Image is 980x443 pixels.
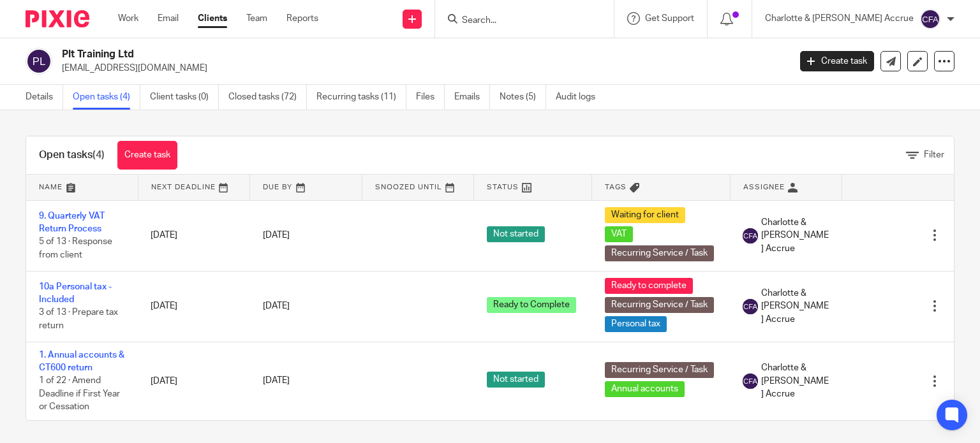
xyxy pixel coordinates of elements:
[605,245,714,261] span: Recurring Service / Task
[138,271,249,342] td: [DATE]
[800,51,874,71] a: Create task
[487,372,545,388] span: Not started
[286,12,318,25] a: Reports
[761,287,829,326] span: Charlotte & [PERSON_NAME] Accrue
[605,226,633,242] span: VAT
[118,12,138,25] a: Work
[416,85,445,110] a: Files
[487,226,545,242] span: Not started
[743,374,758,389] img: svg%3E
[605,297,714,313] span: Recurring Service / Task
[743,299,758,314] img: svg%3E
[26,48,52,75] img: svg%3E
[605,184,627,191] span: Tags
[605,362,714,378] span: Recurring Service / Task
[117,141,177,170] a: Create task
[743,228,758,243] img: svg%3E
[26,85,63,110] a: Details
[138,342,249,420] td: [DATE]
[150,85,219,110] a: Client tasks (0)
[487,297,576,313] span: Ready to Complete
[263,377,290,386] span: [DATE]
[487,184,519,191] span: Status
[246,12,267,25] a: Team
[39,149,105,162] h1: Open tasks
[316,85,406,110] a: Recurring tasks (11)
[39,282,112,304] a: 10a Personal tax - Included
[62,48,637,61] h2: Plt Training Ltd
[39,238,112,260] span: 5 of 13 · Response from client
[93,150,105,160] span: (4)
[39,376,120,411] span: 1 of 22 · Amend Deadline if First Year or Cessation
[454,85,490,110] a: Emails
[605,381,685,397] span: Annual accounts
[765,12,914,25] p: Charlotte & [PERSON_NAME] Accrue
[138,200,249,271] td: [DATE]
[263,231,290,240] span: [DATE]
[26,10,89,27] img: Pixie
[924,150,944,159] span: Filter
[761,216,829,255] span: Charlotte & [PERSON_NAME] Accrue
[73,85,140,110] a: Open tasks (4)
[500,85,546,110] a: Notes (5)
[198,12,227,25] a: Clients
[158,12,179,25] a: Email
[62,62,781,75] p: [EMAIL_ADDRESS][DOMAIN_NAME]
[605,207,685,223] span: Waiting for client
[920,9,940,29] img: svg%3E
[605,278,693,294] span: Ready to complete
[761,361,829,400] span: Charlotte & [PERSON_NAME] Accrue
[263,301,290,310] span: [DATE]
[39,212,105,233] a: 9. Quarterly VAT Return Process
[461,15,575,27] input: Search
[39,351,124,372] a: 1. Annual accounts & CT600 return
[375,184,442,191] span: Snoozed Until
[228,85,307,110] a: Closed tasks (72)
[605,316,667,332] span: Personal tax
[645,14,694,23] span: Get Support
[556,85,605,110] a: Audit logs
[39,309,118,331] span: 3 of 13 · Prepare tax return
